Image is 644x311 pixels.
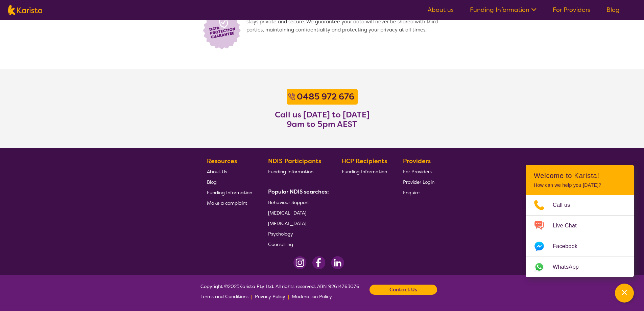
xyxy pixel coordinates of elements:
[8,5,42,15] img: Karista logo
[200,281,359,302] span: Copyright © 2025 Karista Pty Ltd. All rights reserved. ABN 92614763076
[526,257,634,277] a: Web link opens in a new tab.
[403,190,420,196] span: Enquire
[403,166,434,177] a: For Providers
[342,166,387,177] a: Funding Information
[553,200,578,210] span: Call us
[553,262,587,272] span: WhatsApp
[403,157,431,165] b: Providers
[207,190,252,196] span: Funding Information
[268,157,321,165] b: NDIS Participants
[342,157,387,165] b: HCP Recipients
[268,166,326,177] a: Funding Information
[293,256,307,269] img: Instagram
[534,172,626,180] h2: Welcome to Karista!
[207,166,252,177] a: About Us
[255,291,285,302] a: Privacy Policy
[389,285,417,295] b: Contact Us
[268,220,306,226] span: [MEDICAL_DATA]
[200,291,248,302] a: Terms and Conditions
[251,291,252,302] p: |
[207,177,252,187] a: Blog
[292,291,332,302] a: Moderation Policy
[268,228,326,239] a: Psychology
[207,198,252,208] a: Make a complaint
[526,165,634,277] div: Channel Menu
[312,256,326,269] img: Facebook
[403,177,434,187] a: Provider Login
[403,187,434,198] a: Enquire
[207,169,227,175] span: About Us
[553,6,590,14] a: For Providers
[268,231,293,237] span: Psychology
[268,197,326,207] a: Behaviour Support
[207,200,247,206] span: Make a complaint
[288,291,289,302] p: |
[275,110,369,129] h3: Call us [DATE] to [DATE] 9am to 5pm AEST
[470,6,536,14] a: Funding Information
[553,241,586,251] span: Facebook
[268,241,293,247] span: Counselling
[606,6,620,14] a: Blog
[268,210,306,216] span: [MEDICAL_DATA]
[297,91,354,102] b: 0485 972 676
[268,199,309,205] span: Behaviour Support
[268,218,326,228] a: [MEDICAL_DATA]
[615,284,634,303] button: Channel Menu
[200,293,248,299] span: Terms and Conditions
[534,182,626,188] p: How can we help you [DATE]?
[268,207,326,218] a: [MEDICAL_DATA]
[342,169,387,175] span: Funding Information
[268,188,329,195] b: Popular NDIS searches:
[207,157,237,165] b: Resources
[200,10,246,50] img: Lock icon
[207,187,252,198] a: Funding Information
[246,10,444,50] span: We prioritise data security with end-to-end encryption, ensuring your information stays private a...
[268,239,326,249] a: Counselling
[255,293,285,299] span: Privacy Policy
[553,221,585,231] span: Live Chat
[288,93,295,100] img: Call icon
[331,256,344,269] img: LinkedIn
[292,293,332,299] span: Moderation Policy
[403,179,434,185] span: Provider Login
[268,169,313,175] span: Funding Information
[295,91,356,103] a: 0485 972 676
[403,169,432,175] span: For Providers
[207,179,217,185] span: Blog
[428,6,454,14] a: About us
[526,195,634,277] ul: Choose channel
